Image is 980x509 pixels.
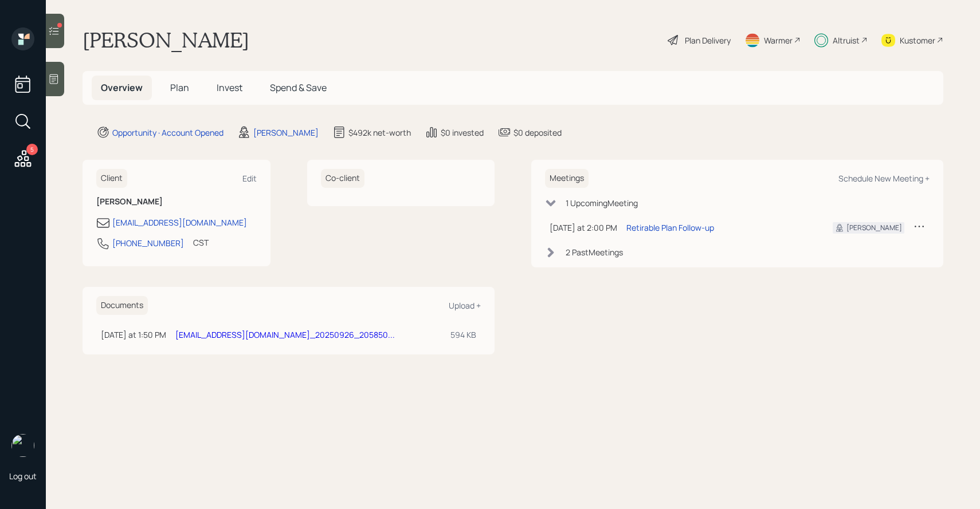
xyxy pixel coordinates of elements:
[101,81,143,94] span: Overview
[193,236,209,248] div: CST
[685,34,731,46] div: Plan Delivery
[449,300,481,311] div: Upload +
[175,329,395,340] a: [EMAIL_ADDRESS][DOMAIN_NAME]_20250926_205850...
[11,434,34,457] img: sami-boghos-headshot.png
[112,237,184,249] div: [PHONE_NUMBER]
[900,34,935,46] div: Kustomer
[112,127,224,139] div: Opportunity · Account Opened
[253,127,319,139] div: [PERSON_NAME]
[545,169,589,188] h6: Meetings
[26,144,38,155] div: 5
[764,34,793,46] div: Warmer
[96,296,148,315] h6: Documents
[101,329,166,341] div: [DATE] at 1:50 PM
[112,216,247,228] div: [EMAIL_ADDRESS][DOMAIN_NAME]
[838,173,930,184] div: Schedule New Meeting +
[9,471,37,482] div: Log out
[242,173,257,184] div: Edit
[217,81,242,94] span: Invest
[513,127,562,139] div: $0 deposited
[348,127,411,139] div: $492k net-worth
[96,197,257,207] h6: [PERSON_NAME]
[833,34,860,46] div: Altruist
[450,329,476,341] div: 594 KB
[550,222,617,234] div: [DATE] at 2:00 PM
[96,169,127,188] h6: Client
[566,197,638,209] div: 1 Upcoming Meeting
[270,81,327,94] span: Spend & Save
[566,246,623,258] div: 2 Past Meeting s
[170,81,189,94] span: Plan
[83,27,249,53] h1: [PERSON_NAME]
[846,223,902,233] div: [PERSON_NAME]
[441,127,484,139] div: $0 invested
[626,222,714,234] div: Retirable Plan Follow-up
[321,169,364,188] h6: Co-client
